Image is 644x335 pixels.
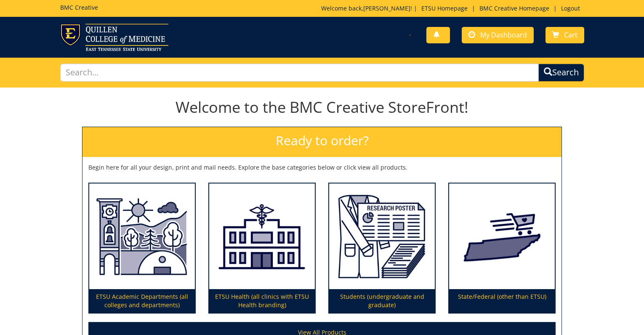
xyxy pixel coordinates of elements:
[60,24,168,51] img: ETSU logo
[60,64,539,82] input: Search...
[449,183,555,289] img: State/Federal (other than ETSU)
[329,183,435,289] img: Students (undergraduate and graduate)
[475,4,554,12] a: BMC Creative Homepage
[417,4,472,12] a: ETSU Homepage
[449,289,555,313] p: State/Federal (other than ETSU)
[88,163,556,172] p: Begin here for all your design, print and mail needs. Explore the base categories below or click ...
[89,289,195,313] p: ETSU Academic Departments (all colleges and departments)
[449,183,555,313] a: State/Federal (other than ETSU)
[209,289,315,313] p: ETSU Health (all clinics with ETSU Health branding)
[82,99,562,116] h1: Welcome to the BMC Creative StoreFront!
[209,183,315,289] img: ETSU Health (all clinics with ETSU Health branding)
[89,183,195,313] a: ETSU Academic Departments (all colleges and departments)
[480,30,527,40] span: My Dashboard
[329,289,435,313] p: Students (undergraduate and graduate)
[329,183,435,313] a: Students (undergraduate and graduate)
[538,64,584,82] button: Search
[564,30,577,40] span: Cart
[546,27,584,43] a: Cart
[363,4,410,12] a: [PERSON_NAME]
[462,27,534,43] a: My Dashboard
[89,183,194,289] img: ETSU Academic Departments (all colleges and departments)
[321,4,584,13] p: Welcome back, ! | | |
[209,183,315,313] a: ETSU Health (all clinics with ETSU Health branding)
[557,4,584,12] a: Logout
[82,127,562,157] h2: Ready to order?
[60,4,98,11] h5: BMC Creative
